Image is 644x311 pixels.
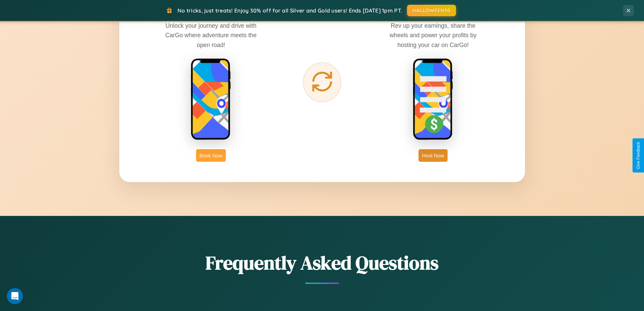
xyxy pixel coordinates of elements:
iframe: Intercom live chat [7,288,23,304]
div: Give Feedback [636,142,641,169]
p: Rev up your earnings, share the wheels and power your profits by hosting your car on CarGo! [382,21,484,49]
img: host phone [413,58,453,141]
p: Unlock your journey and drive with CarGo where adventure meets the open road! [160,21,262,49]
button: Book Now [196,149,226,162]
h2: Frequently Asked Questions [119,250,525,276]
button: Host Now [419,149,447,162]
button: HALLOWEEN30 [407,5,456,16]
span: No tricks, just treats! Enjoy 30% off for all Silver and Gold users! Ends [DATE] 1pm PT. [177,7,402,14]
img: rent phone [191,58,231,141]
